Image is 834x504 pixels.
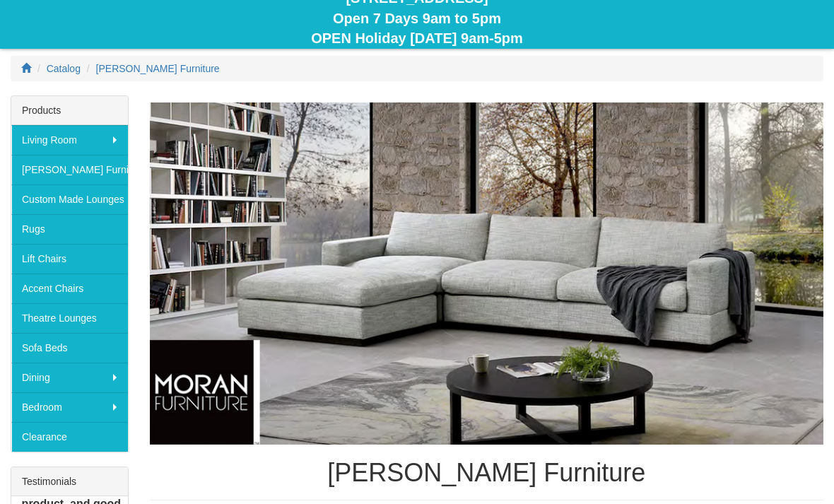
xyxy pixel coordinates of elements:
div: Products [11,96,128,125]
a: [PERSON_NAME] Furniture [96,63,220,74]
a: [PERSON_NAME] Furniture [11,155,128,184]
a: Accent Chairs [11,274,128,303]
h1: [PERSON_NAME] Furniture [150,459,823,487]
a: Rugs [11,214,128,244]
a: Lift Chairs [11,244,128,274]
a: Theatre Lounges [11,303,128,333]
a: Catalog [47,63,81,74]
a: Living Room [11,125,128,155]
div: Testimonials [11,467,128,496]
a: Bedroom [11,392,128,422]
a: Dining [11,363,128,392]
a: Clearance [11,422,128,452]
img: Moran Furniture [150,102,823,445]
a: Custom Made Lounges [11,184,128,214]
a: Sofa Beds [11,333,128,363]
